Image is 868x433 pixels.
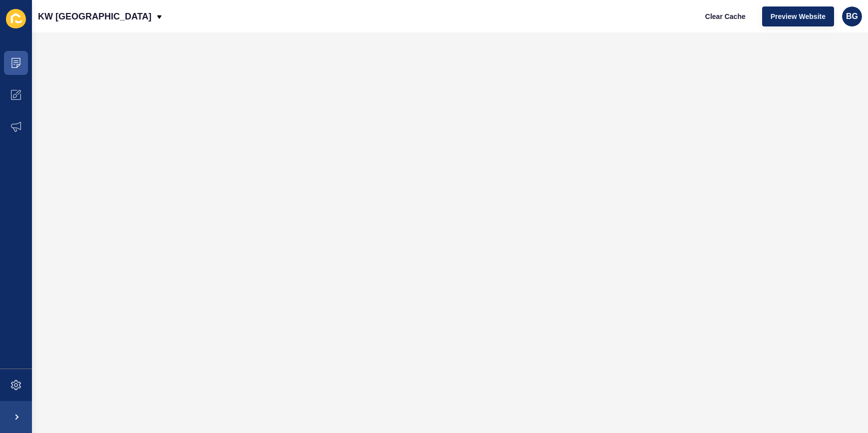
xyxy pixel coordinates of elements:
span: Preview Website [771,11,826,21]
span: Clear Cache [705,11,746,21]
span: BG [846,11,858,21]
button: Preview Website [762,6,834,26]
p: KW [GEOGRAPHIC_DATA] [38,4,151,29]
button: Clear Cache [697,6,754,26]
